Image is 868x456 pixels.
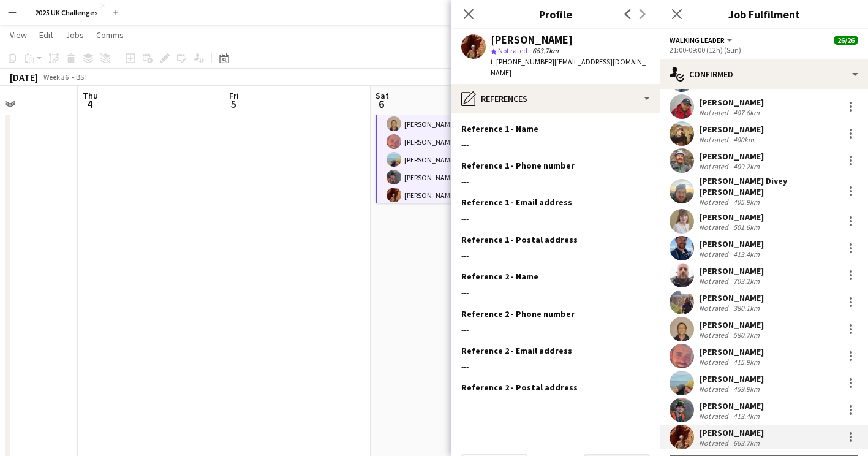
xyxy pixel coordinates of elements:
[731,249,762,259] div: 413.4km
[10,71,38,83] div: [DATE]
[731,438,762,447] div: 663.7km
[76,72,88,82] div: BST
[461,361,650,372] div: ---
[699,438,731,447] div: Not rated
[731,135,757,144] div: 400km
[731,197,762,207] div: 405.9km
[731,330,762,340] div: 580.7km
[699,211,764,222] div: [PERSON_NAME]
[699,222,731,232] div: Not rated
[731,384,762,393] div: 459.9km
[461,213,650,224] div: ---
[699,330,731,340] div: Not rated
[699,357,731,367] div: Not rated
[699,319,764,330] div: [PERSON_NAME]
[731,276,762,286] div: 703.2km
[699,197,731,207] div: Not rated
[491,34,573,45] div: [PERSON_NAME]
[461,398,650,409] div: ---
[699,411,731,420] div: Not rated
[530,46,561,55] span: 663.7km
[227,97,239,111] span: 5
[731,108,762,117] div: 407.6km
[461,234,578,245] h3: Reference 1 - Postal address
[91,27,129,43] a: Comms
[699,151,764,162] div: [PERSON_NAME]
[699,427,764,438] div: [PERSON_NAME]
[731,162,762,171] div: 409.2km
[660,59,868,89] div: Confirmed
[374,97,389,111] span: 6
[461,160,575,171] h3: Reference 1 - Phone number
[660,6,868,22] h3: Job Fulfilment
[61,27,89,43] a: Jobs
[731,411,762,420] div: 413.4km
[731,303,762,313] div: 380.1km
[731,357,762,367] div: 415.9km
[699,238,764,249] div: [PERSON_NAME]
[699,135,731,144] div: Not rated
[491,57,646,77] span: | [EMAIL_ADDRESS][DOMAIN_NAME]
[461,382,578,393] h3: Reference 2 - Postal address
[670,36,725,45] span: Walking Leader
[461,197,572,208] h3: Reference 1 - Email address
[461,250,650,261] div: ---
[461,324,650,335] div: ---
[834,36,858,45] span: 26/26
[670,45,858,55] div: 21:00-09:00 (12h) (Sun)
[451,6,660,22] h3: Profile
[40,72,71,82] span: Week 36
[699,175,839,197] div: [PERSON_NAME] Divey [PERSON_NAME]
[731,222,762,232] div: 501.6km
[699,249,731,259] div: Not rated
[451,84,660,113] div: References
[461,271,538,282] h3: Reference 2 - Name
[699,162,731,171] div: Not rated
[498,46,527,55] span: Not rated
[461,345,572,356] h3: Reference 2 - Email address
[376,90,389,101] span: Sat
[81,97,98,111] span: 4
[699,400,764,411] div: [PERSON_NAME]
[229,90,239,101] span: Fri
[39,29,53,40] span: Edit
[699,97,764,108] div: [PERSON_NAME]
[10,29,27,40] span: View
[491,57,554,66] span: t. [PHONE_NUMBER]
[699,303,731,313] div: Not rated
[96,29,124,40] span: Comms
[25,1,108,25] button: 2025 UK Challenges
[461,123,538,134] h3: Reference 1 - Name
[699,373,764,384] div: [PERSON_NAME]
[699,276,731,286] div: Not rated
[461,176,650,187] div: ---
[699,265,764,276] div: [PERSON_NAME]
[699,346,764,357] div: [PERSON_NAME]
[699,108,731,117] div: Not rated
[461,139,650,150] div: ---
[83,90,98,101] span: Thu
[699,384,731,393] div: Not rated
[34,27,58,43] a: Edit
[699,292,764,303] div: [PERSON_NAME]
[461,287,650,298] div: ---
[5,27,32,43] a: View
[461,308,575,319] h3: Reference 2 - Phone number
[670,36,734,45] button: Walking Leader
[66,29,84,40] span: Jobs
[699,124,764,135] div: [PERSON_NAME]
